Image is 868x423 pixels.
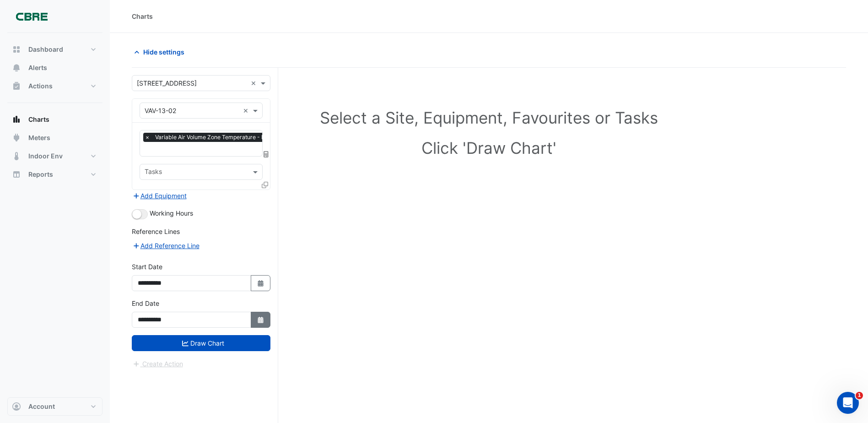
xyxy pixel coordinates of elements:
span: Hide settings [143,47,184,57]
button: Reports [7,165,102,184]
span: Indoor Env [28,152,63,161]
span: Actions [28,81,53,91]
span: Reports [28,170,53,179]
label: Start Date [132,262,162,271]
button: Meters [7,129,102,147]
span: Working Hours [150,209,193,217]
div: Charts [132,11,153,21]
app-icon: Indoor Env [12,152,21,161]
app-icon: Meters [12,133,21,142]
iframe: Intercom live chat [837,392,859,414]
h1: Click 'Draw Chart' [152,138,826,157]
button: Charts [7,110,102,129]
span: Clear [251,78,259,88]
span: 1 [856,392,863,399]
app-icon: Actions [12,81,21,91]
span: Variable Air Volume Zone Temperature - L13, 13-02 [153,133,291,142]
span: Charts [28,115,49,124]
fa-icon: Select Date [257,279,265,287]
fa-icon: Select Date [257,316,265,324]
img: Company Logo [11,7,52,26]
button: Alerts [7,59,102,77]
button: Dashboard [7,40,102,59]
button: Add Equipment [132,190,187,201]
app-icon: Alerts [12,63,21,72]
app-icon: Reports [12,170,21,179]
span: Clear [243,106,251,115]
h1: Select a Site, Equipment, Favourites or Tasks [152,108,826,127]
button: Account [7,397,102,416]
span: × [143,133,151,142]
div: Tasks [143,167,162,179]
label: End Date [132,298,159,308]
span: Alerts [28,63,47,72]
button: Hide settings [132,44,190,60]
app-escalated-ticket-create-button: Please draw the charts first [132,359,183,367]
span: Account [28,402,55,411]
span: Clone Favourites and Tasks from this Equipment to other Equipment [262,181,268,189]
app-icon: Dashboard [12,45,21,54]
span: Meters [28,133,50,142]
span: Choose Function [262,150,270,158]
button: Actions [7,77,102,95]
span: Dashboard [28,45,63,54]
app-icon: Charts [12,115,21,124]
button: Add Reference Line [132,240,200,251]
button: Indoor Env [7,147,102,165]
label: Reference Lines [132,227,180,236]
button: Draw Chart [132,335,270,351]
